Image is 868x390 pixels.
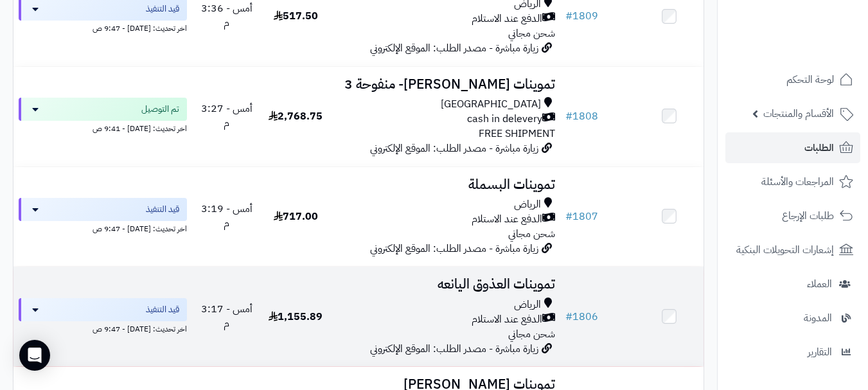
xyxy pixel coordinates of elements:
span: قيد التنفيذ [146,203,179,216]
span: # [565,109,572,124]
span: [GEOGRAPHIC_DATA] [441,97,541,112]
a: طلبات الإرجاع [725,200,860,231]
a: #1808 [565,109,598,124]
span: زيارة مباشرة - مصدر الطلب: الموقع الإلكتروني [370,341,538,357]
a: المدونة [725,303,860,333]
a: إشعارات التحويلات البنكية [725,235,860,265]
div: اخر تحديث: [DATE] - 9:47 ص [19,21,187,34]
div: Open Intercom Messenger [19,340,50,371]
h3: تموينات البسملة [335,177,555,192]
span: طلبات الإرجاع [782,207,834,225]
span: FREE SHIPMENT [479,126,555,141]
span: 517.50 [274,8,318,24]
span: شحن مجاني [508,226,555,242]
span: الدفع عند الاستلام [472,12,542,26]
span: التقارير [808,343,832,361]
span: أمس - 3:17 م [201,301,252,332]
h3: تموينات [PERSON_NAME]- منفوحة 3 [335,77,555,92]
span: شحن مجاني [508,26,555,41]
div: اخر تحديث: [DATE] - 9:47 ص [19,221,187,235]
span: زيارة مباشرة - مصدر الطلب: الموقع الإلكتروني [370,241,538,256]
a: #1807 [565,209,598,224]
span: 1,155.89 [269,309,323,324]
span: تم التوصيل [141,103,179,116]
a: التقارير [725,337,860,368]
span: قيد التنفيذ [146,303,179,316]
a: المراجعات والأسئلة [725,166,860,197]
span: الدفع عند الاستلام [472,312,542,327]
span: الرياض [514,197,541,212]
div: اخر تحديث: [DATE] - 9:47 ص [19,321,187,335]
span: الدفع عند الاستلام [472,212,542,227]
span: أمس - 3:36 م [201,1,252,31]
span: زيارة مباشرة - مصدر الطلب: الموقع الإلكتروني [370,141,538,156]
span: زيارة مباشرة - مصدر الطلب: الموقع الإلكتروني [370,40,538,56]
span: أمس - 3:27 م [201,101,252,131]
a: لوحة التحكم [725,64,860,95]
span: المراجعات والأسئلة [761,173,834,191]
span: لوحة التحكم [786,71,834,89]
a: العملاء [725,269,860,299]
span: المدونة [804,309,832,327]
span: الرياض [514,297,541,312]
span: cash in delevery [467,112,542,127]
span: شحن مجاني [508,326,555,342]
h3: تموينات العذوق اليانعه [335,277,555,292]
a: #1809 [565,8,598,24]
div: اخر تحديث: [DATE] - 9:41 ص [19,121,187,134]
span: 2,768.75 [269,109,323,124]
a: الطلبات [725,132,860,163]
span: قيد التنفيذ [146,3,179,15]
span: العملاء [807,275,832,293]
span: 717.00 [274,209,318,224]
img: logo-2.png [781,10,856,37]
span: الأقسام والمنتجات [763,105,834,123]
span: الطلبات [804,139,834,157]
span: # [565,209,572,224]
span: # [565,8,572,24]
span: أمس - 3:19 م [201,201,252,231]
a: #1806 [565,309,598,324]
span: # [565,309,572,324]
span: إشعارات التحويلات البنكية [736,241,834,259]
